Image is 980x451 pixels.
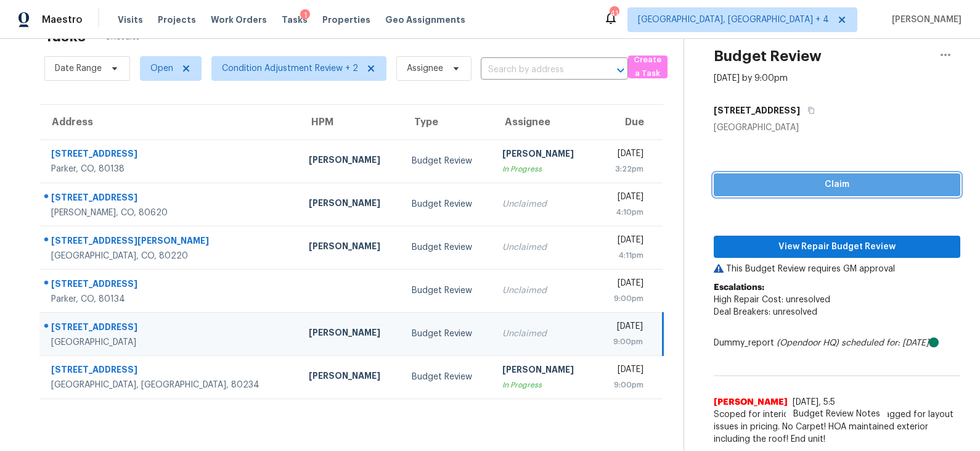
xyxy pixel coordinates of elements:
[412,328,483,340] div: Budget Review
[51,321,289,336] div: [STREET_ADDRESS]
[299,105,402,139] th: HPM
[605,206,643,218] div: 4:10pm
[39,105,299,139] th: Address
[605,234,643,249] div: [DATE]
[412,371,483,383] div: Budget Review
[724,239,950,255] span: View Repair Budget Review
[412,284,483,297] div: Budget Review
[402,105,492,139] th: Type
[502,284,586,297] div: Unclaimed
[724,177,950,192] span: Claim
[51,379,289,391] div: [GEOGRAPHIC_DATA], [GEOGRAPHIC_DATA], 80234
[777,339,839,347] i: (Opendoor HQ)
[502,379,586,391] div: In Progress
[793,398,835,407] span: [DATE], 5:5
[595,105,663,139] th: Due
[150,62,173,75] span: Open
[118,14,143,26] span: Visits
[42,14,83,26] span: Maestro
[634,53,661,81] span: Create a Task
[610,7,618,20] div: 41
[714,104,800,117] h5: [STREET_ADDRESS]
[385,14,465,26] span: Geo Assignments
[222,62,358,75] span: Condition Adjustment Review + 2
[412,241,483,254] div: Budget Review
[51,250,289,262] div: [GEOGRAPHIC_DATA], CO, 80220
[51,163,289,175] div: Parker, CO, 80138
[887,14,962,26] span: [PERSON_NAME]
[605,336,643,348] div: 9:00pm
[605,363,643,379] div: [DATE]
[628,56,668,78] button: Create a Task
[638,14,829,26] span: [GEOGRAPHIC_DATA], [GEOGRAPHIC_DATA] + 4
[282,15,308,24] span: Tasks
[309,240,392,255] div: [PERSON_NAME]
[51,363,289,379] div: [STREET_ADDRESS]
[51,207,289,219] div: [PERSON_NAME], CO, 80620
[412,155,483,167] div: Budget Review
[605,320,643,336] div: [DATE]
[786,408,888,420] span: Budget Review Notes
[55,62,102,75] span: Date Range
[309,370,392,385] div: [PERSON_NAME]
[714,283,764,292] b: Escalations:
[605,292,643,305] div: 9:00pm
[309,326,392,342] div: [PERSON_NAME]
[714,72,788,85] div: [DATE] by 9:00pm
[841,339,929,347] i: scheduled for: [DATE]
[502,363,586,379] div: [PERSON_NAME]
[407,62,443,75] span: Assignee
[605,147,643,163] div: [DATE]
[714,408,960,445] span: Scoped for interior and exterior repairs, flagged for layout issues in pricing. No Carpet! HOA ma...
[502,198,586,210] div: Unclaimed
[605,163,643,175] div: 3:22pm
[502,147,586,163] div: [PERSON_NAME]
[605,277,643,292] div: [DATE]
[714,236,960,259] button: View Repair Budget Review
[51,278,289,293] div: [STREET_ADDRESS]
[322,14,370,26] span: Properties
[605,379,643,391] div: 9:00pm
[51,191,289,207] div: [STREET_ADDRESS]
[300,9,310,22] div: 1
[714,50,822,62] h2: Budget Review
[309,154,392,169] div: [PERSON_NAME]
[51,293,289,305] div: Parker, CO, 80134
[714,122,960,134] div: [GEOGRAPHIC_DATA]
[502,241,586,254] div: Unclaimed
[51,147,289,163] div: [STREET_ADDRESS]
[481,60,594,80] input: Search by address
[714,337,960,349] div: Dummy_report
[605,191,643,206] div: [DATE]
[502,163,586,175] div: In Progress
[502,328,586,340] div: Unclaimed
[211,14,267,26] span: Work Orders
[714,263,960,275] p: This Budget Review requires GM approval
[714,308,817,317] span: Deal Breakers: unresolved
[412,198,483,210] div: Budget Review
[714,296,830,304] span: High Repair Cost: unresolved
[492,105,595,139] th: Assignee
[800,99,817,122] button: Copy Address
[714,396,788,408] span: [PERSON_NAME]
[158,14,196,26] span: Projects
[51,234,289,250] div: [STREET_ADDRESS][PERSON_NAME]
[44,30,86,43] h2: Tasks
[605,249,643,262] div: 4:11pm
[612,62,629,79] button: Open
[714,173,960,196] button: Claim
[51,336,289,349] div: [GEOGRAPHIC_DATA]
[309,197,392,212] div: [PERSON_NAME]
